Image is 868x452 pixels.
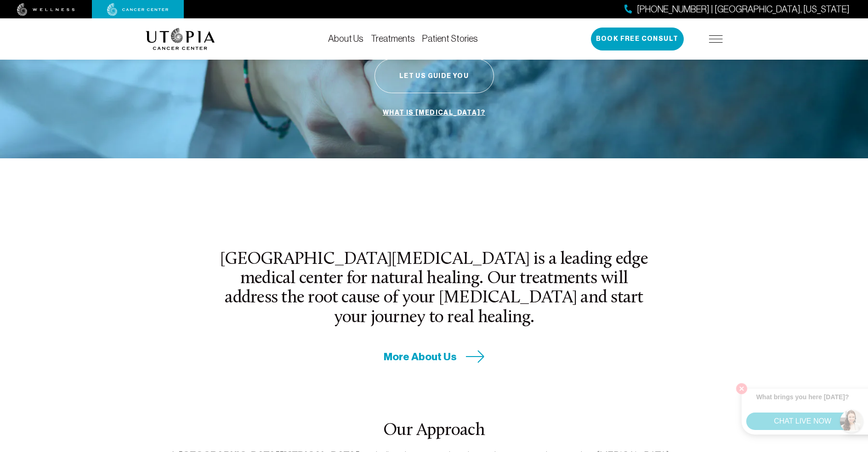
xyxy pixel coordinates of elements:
[709,35,723,43] img: icon-hamburger
[374,59,494,93] button: Let Us Guide You
[17,3,75,16] img: wellness
[146,28,215,50] img: logo
[380,104,488,122] a: What is [MEDICAL_DATA]?
[591,28,684,50] button: Book Free Consult
[107,3,169,16] img: cancer center
[384,350,485,364] a: More About Us
[219,250,649,328] h2: [GEOGRAPHIC_DATA][MEDICAL_DATA] is a leading edge medical center for natural healing. Our treatme...
[637,3,850,16] span: [PHONE_NUMBER] | [GEOGRAPHIC_DATA], [US_STATE]
[328,33,363,44] a: About Us
[371,33,415,44] a: Treatments
[624,3,850,16] a: [PHONE_NUMBER] | [GEOGRAPHIC_DATA], [US_STATE]
[384,350,457,364] span: More About Us
[170,421,698,441] h2: Our Approach
[422,33,478,44] a: Patient Stories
